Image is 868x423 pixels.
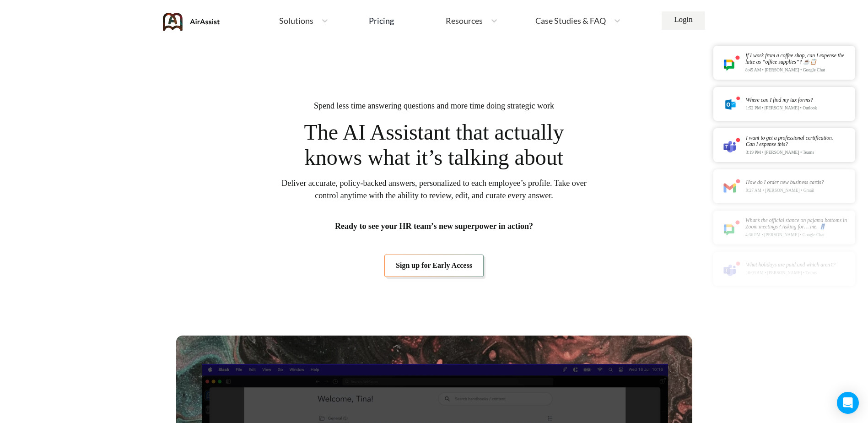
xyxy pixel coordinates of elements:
[746,262,836,268] div: What holidays are paid and which aren’t?
[746,106,817,111] p: 1:52 PM • [PERSON_NAME] • Outlook
[745,53,852,65] div: If I work from a coffee shop, can I expense the latte as “office supplies”? ☕📋
[535,16,606,25] span: Case Studies & FAQ
[281,177,588,202] span: Deliver accurate, policy-backed answers, personalized to each employee’s profile. Take over contr...
[662,11,705,30] a: Login
[314,100,554,112] span: Spend less time answering questions and more time doing strategic work
[723,96,740,112] img: notification
[837,392,859,414] div: Open Intercom Messenger
[746,97,817,103] div: Where can I find my tax forms?
[446,16,483,25] span: Resources
[279,16,313,25] span: Solutions
[746,179,824,185] div: How do I order new business cards?
[384,255,484,277] a: Sign up for Early Access
[335,220,533,233] span: Ready to see your HR team’s new superpower in action?
[723,220,740,235] img: notification
[746,150,833,155] p: 3:19 PM • [PERSON_NAME] • Teams
[745,233,852,238] p: 4:36 PM • [PERSON_NAME] • Google Chat
[723,137,740,153] img: notification
[746,271,836,276] p: 10:03 AM • [PERSON_NAME] • Teams
[746,188,824,193] p: 9:27 AM • [PERSON_NAME] • Gmail
[723,179,740,194] img: notification
[723,261,740,277] img: notification
[292,119,576,170] span: The AI Assistant that actually knows what it’s talking about
[745,217,852,230] div: What’s the official stance on pajama bottoms in Zoom meetings? Asking for… me. 👖
[746,135,833,147] div: I want to get a professional certification. Can I expense this?
[745,68,852,73] p: 8:45 AM • [PERSON_NAME] • Google Chat
[723,55,740,70] img: notification
[369,12,394,29] a: Pricing
[369,16,394,25] div: Pricing
[163,13,220,31] img: AirAssist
